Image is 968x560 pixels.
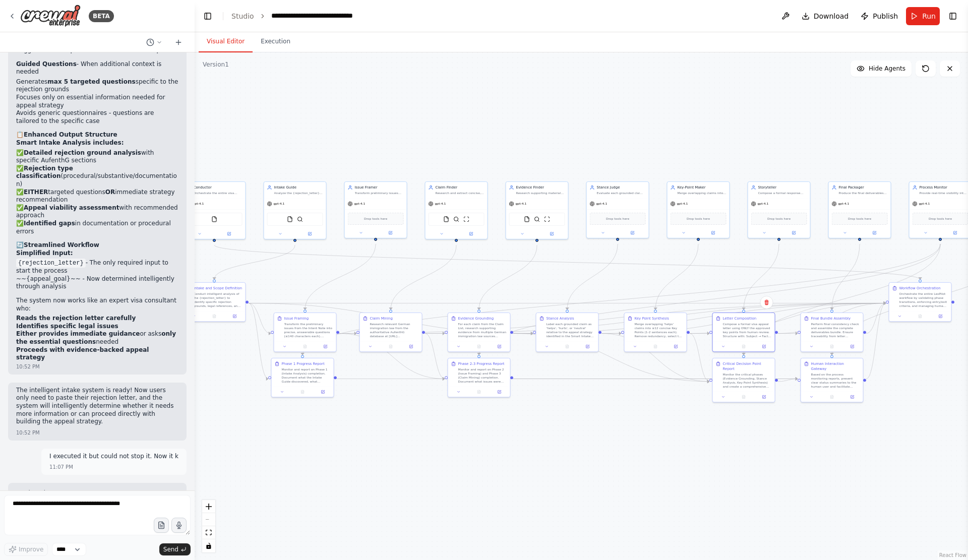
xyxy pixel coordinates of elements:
[758,202,769,206] span: gpt-4.1
[798,7,853,25] button: Download
[547,316,574,321] div: Stance Analysis
[284,322,333,338] div: Transform the preliminary issues from the Intent Note into precise, answerable questions (≤140 ch...
[606,216,629,221] span: Drop tools here
[635,322,684,338] div: Merge overlapping 'helps' claims into ≤12 concise Key Points (1-2 sentences each). Remove redunda...
[16,346,149,361] strong: Proceeds with evidence-backed appeal strategy
[899,286,941,291] div: Workflow Orchestration
[24,131,117,138] strong: Enhanced Output Structure
[215,231,244,237] button: Open in side panel
[565,244,620,309] g: Edge from 61708653-3519-4420-a3fb-f5578c58321b to 1ca1be2e-c0df-4459-9dbf-6962da1aa357
[16,78,178,94] li: Generates specific to the rejection grounds
[667,181,730,238] div: Key-Point MakerMerge overlapping claims into ≤12 concise Key Points (1-2 sentences each), selecti...
[231,11,378,21] nav: breadcrumb
[778,331,798,336] g: Edge from 3e418eb6-2bdb-49de-8017-4ce9d3835f46 to 8cf4ea74-2cd6-4432-b21e-c156f3bfa6b6
[344,181,407,238] div: Issue FramerTransform preliminary issues from the intake process into precise, answerable questio...
[253,31,298,52] button: Execution
[317,343,334,349] button: Open in side panel
[402,343,419,349] button: Open in side panel
[337,377,798,382] g: Edge from 62ef6496-d3b3-4afa-9a4c-80ce6e991461 to 52f73970-5c4b-4f0c-8f5c-f27e754e62d1
[425,331,445,382] g: Edge from 528d154a-ad86-4b1b-a76d-ecd900ce58a8 to ba94d3b8-c767-4957-b8ad-67ebcbc40ce7
[16,330,140,337] strong: Either provides immediate guidance
[537,231,566,237] button: Open in side panel
[889,282,952,322] div: Workflow OrchestrationOrchestrate the entire LexPilot workflow by validating phase transitions, e...
[687,216,710,221] span: Drop tools here
[294,343,316,349] button: No output available
[755,394,772,400] button: Open in side panel
[678,185,727,190] div: Key-Point Maker
[932,313,949,319] button: Open in side panel
[159,543,191,555] button: Send
[339,331,445,382] g: Edge from 7c743c55-cffd-42d2-ab3a-ce0bfb6f924e to ba94d3b8-c767-4957-b8ad-67ebcbc40ce7
[16,330,176,345] strong: only the essential questions
[202,539,215,552] button: toggle interactivity
[463,216,469,222] img: ScrapeWebsiteTool
[16,241,178,250] h2: 🔄
[249,301,268,382] g: Edge from 01c624a3-af3e-47bb-a542-434be41bb541 to 62ef6496-d3b3-4afa-9a4c-80ce6e991461
[194,286,243,291] div: Intake and Scope Definition
[678,191,727,195] div: Merge overlapping claims into ≤12 concise Key Points (1-2 sentences each), selecting the stronges...
[425,181,488,239] div: Claim FinderResearch and extract concise, arguable statements from [URL][DOMAIN_NAME] and related...
[457,231,486,237] button: Open in side panel
[860,230,889,236] button: Open in side panel
[16,149,178,165] li: ✅ with specific AufenthG sections
[16,60,178,76] p: - When additional context is needed
[851,60,912,77] button: Hide Agents
[758,191,807,195] div: Compose a formal response letter using only approved key points from the human gate review. Struc...
[16,204,178,220] li: ✅ with recommended approach
[274,313,337,352] div: Issue FramingTransform the preliminary issues from the Intent Note into precise, answerable quest...
[25,489,75,497] span: Thought process
[601,331,709,384] g: Edge from 1ca1be2e-c0df-4459-9dbf-6962da1aa357 to 55b35000-e7b2-49aa-beee-1fd43b42dc12
[16,60,77,68] strong: Guided Questions
[513,331,709,384] g: Edge from 59cf0695-d48f-49a5-8ec5-dcc0bec825ba to 55b35000-e7b2-49aa-beee-1fd43b42dc12
[946,9,960,23] button: Show right sidebar
[435,202,446,206] span: gpt-4.1
[476,244,943,355] g: Edge from 5713bdaf-0d0f-4138-a6ad-8bd4efc46909 to ba94d3b8-c767-4957-b8ad-67ebcbc40ce7
[712,313,775,352] div: Letter CompositionCompose a formal visa appeal letter using ONLY the approved key points from hum...
[376,230,405,236] button: Open in side panel
[821,394,842,400] button: No output available
[906,7,940,25] button: Run
[388,245,459,309] g: Edge from 2fd93d37-5cea-4d9f-8336-d2d15abb6ac0 to 528d154a-ad86-4b1b-a76d-ecd900ce58a8
[801,358,864,403] div: Human Interaction GatewayBased on the process monitoring reports, present clear status summaries ...
[436,191,485,195] div: Research and extract concise, arguable statements from [URL][DOMAIN_NAME] and related German immi...
[203,60,229,69] div: Version 1
[226,313,243,319] button: Open in side panel
[458,316,494,321] div: Evidence Grounding
[866,301,886,336] g: Edge from 8cf4ea74-2cd6-4432-b21e-c156f3bfa6b6 to 96d16395-7a15-487a-8ca5-53bae662bd22
[16,94,178,109] li: Focuses only on essential information needed for appeal strategy
[274,191,323,195] div: Analyze the {rejection_letter} content to understand the specific rejection grounds, then intelli...
[16,139,124,146] strong: Smart Intake Analysis includes:
[778,377,798,384] g: Edge from 55b35000-e7b2-49aa-beee-1fd43b42dc12 to 52f73970-5c4b-4f0c-8f5c-f27e754e62d1
[193,202,204,206] span: gpt-4.1
[723,322,772,338] div: Compose a formal visa appeal letter using ONLY the approved key points from human review. Structu...
[16,323,118,330] strong: Identifies specific legal issues
[49,453,178,461] p: I executed it but could not stop it. Now it k
[516,185,565,190] div: Evidence Finder
[939,552,966,558] a: React Flow attribution
[231,12,254,20] a: Studio
[597,185,646,190] div: Stance Judge
[829,244,862,309] g: Edge from c94dccfd-7bb5-4d68-9041-dd5b510d10cc to 8cf4ea74-2cd6-4432-b21e-c156f3bfa6b6
[105,189,115,196] strong: OR
[733,394,754,400] button: No output available
[287,216,293,222] img: FileReadTool
[848,216,871,221] span: Drop tools here
[814,11,849,21] span: Download
[170,36,187,48] button: Start a new chat
[194,292,243,308] div: Conduct intelligent analysis of the {rejection_letter} to identify specific rejection grounds, le...
[4,543,48,556] button: Improve
[922,11,936,21] span: Run
[24,241,99,248] strong: Streamlined Workflow
[380,343,401,349] button: No output available
[359,313,422,352] div: Claim MiningResearch relevant German immigration law from the authoritative AufenthG database at ...
[758,185,807,190] div: Storyteller
[16,275,178,291] li: ~~{appeal_goal}~~ - Now determined intelligently through analysis
[597,191,646,195] div: Evaluate each grounded claim and label it as 'helps', 'hurts', or 'neutral' relative to the appea...
[16,387,178,426] p: The intelligent intake system is ready! Now users only need to paste their rejection letter, and ...
[811,316,851,321] div: Final Bundle Assembly
[476,245,539,309] g: Edge from 7ea8a22e-5795-4758-a1cb-98b7ed771573 to 59cf0695-d48f-49a5-8ec5-dcc0bec825ba
[16,250,73,257] strong: Simplified Input:
[667,343,684,349] button: Open in side panel
[183,181,246,239] div: ConductorOrchestrate the entire visa appeal workflow by enforcing phase order, entry/exit criteri...
[249,301,271,336] g: Edge from 01c624a3-af3e-47bb-a542-434be41bb541 to 7c743c55-cffd-42d2-ab3a-ce0bfb6f924e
